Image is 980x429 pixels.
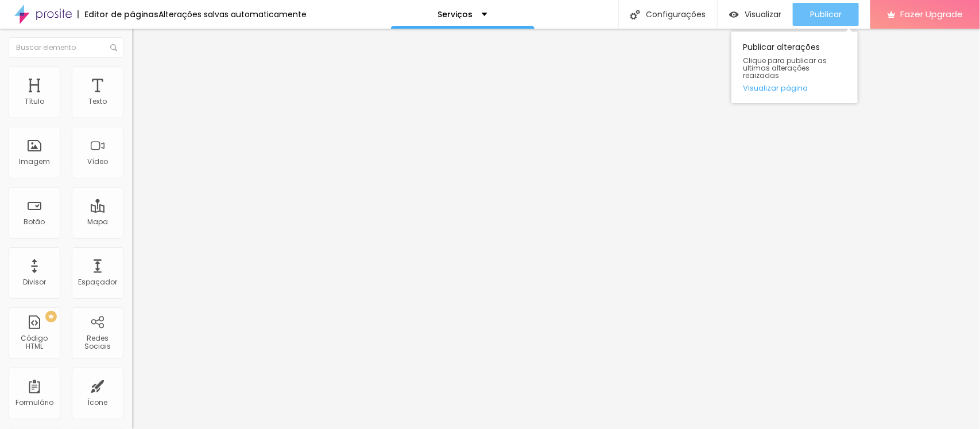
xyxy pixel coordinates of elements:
[19,158,50,166] div: Imagem
[793,3,859,26] button: Publicar
[78,10,158,18] div: Editor de páginas
[87,218,108,226] div: Mapa
[88,399,108,407] div: Ícone
[743,84,846,92] a: Visualizar página
[23,278,46,286] div: Divisor
[743,57,846,80] span: Clique para publicar as ultimas alterações reaizadas
[132,29,980,429] iframe: Editor
[630,10,640,19] img: Icone
[718,3,793,26] button: Visualizar
[158,10,307,18] div: Alterações salvas automaticamente
[78,278,117,286] div: Espaçador
[88,97,107,106] div: Texto
[75,334,120,351] div: Redes Sociais
[24,218,45,226] div: Botão
[9,37,123,58] input: Buscar elemento
[745,10,781,19] span: Visualizar
[729,10,739,19] img: view-1.svg
[25,97,44,106] div: Título
[438,10,473,18] p: Serviços
[731,32,858,103] div: Publicar alterações
[900,9,963,19] span: Fazer Upgrade
[810,10,842,19] span: Publicar
[110,44,117,51] img: Icone
[87,158,108,166] div: Vídeo
[11,334,57,351] div: Código HTML
[16,399,53,407] div: Formulário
